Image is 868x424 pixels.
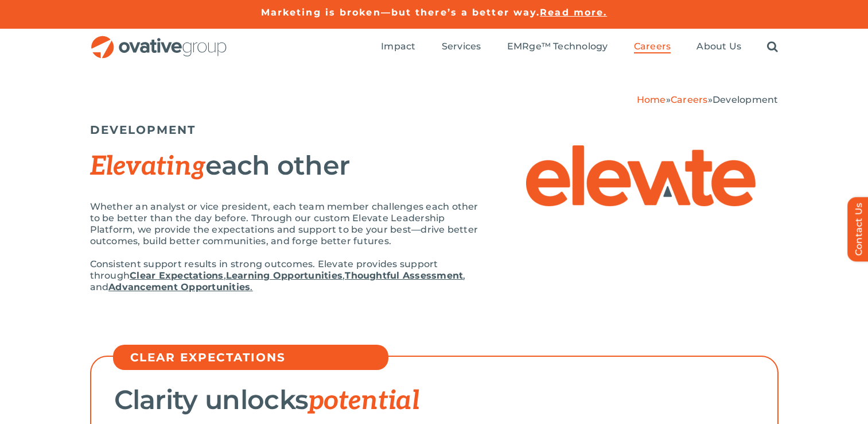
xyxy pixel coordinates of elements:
[226,270,342,281] a: Learning Opportunities
[634,41,671,52] span: Careers
[526,145,756,206] img: Elevate – Elevate Logo
[637,94,666,105] a: Home
[108,282,252,292] a: Advancement Opportunities.
[261,7,540,18] a: Marketing is broken—but there’s a better way.
[90,123,779,137] h5: DEVELOPMENT
[90,201,480,247] p: Whether an analyst or vice president, each team member challenges each other to be better than th...
[90,34,228,45] a: OG_Full_horizontal_RGB
[767,41,778,53] a: Search
[90,151,206,183] span: Elevating
[637,94,779,105] span: » »
[381,41,415,52] span: Impact
[342,270,345,281] span: ,
[442,41,481,52] span: Services
[713,94,779,105] span: Development
[345,270,463,281] a: Thoughtful Assessment
[90,151,480,181] h2: each other
[671,94,708,105] a: Careers
[634,41,671,53] a: Careers
[696,41,741,53] a: About Us
[507,41,608,52] span: EMRge™ Technology
[540,7,607,18] a: Read more.
[308,385,419,417] span: potential
[90,270,466,292] span: , and
[130,350,383,364] h5: CLEAR EXPECTATIONS
[224,270,226,281] span: ,
[696,41,741,52] span: About Us
[507,41,608,53] a: EMRge™ Technology
[108,282,250,292] strong: Advancement Opportunities
[381,29,778,65] nav: Menu
[130,270,223,281] a: Clear Expectations
[90,259,480,293] p: Consistent support results in strong outcomes. Elevate provides support through
[442,41,481,53] a: Services
[114,386,754,415] h2: Clarity unlocks
[381,41,415,53] a: Impact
